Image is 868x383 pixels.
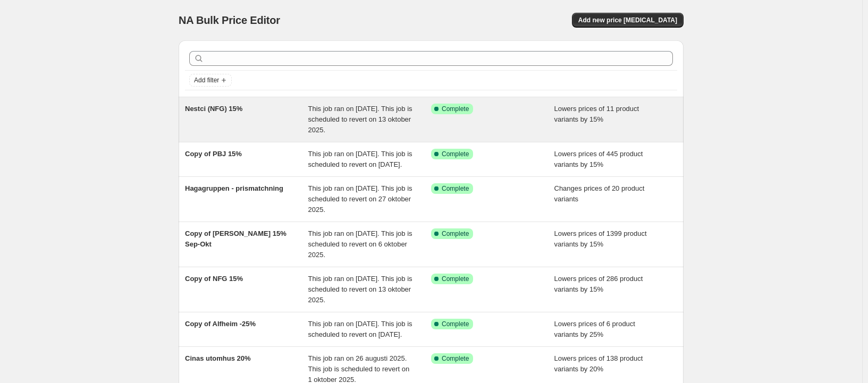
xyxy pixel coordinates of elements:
span: Add filter [194,76,219,84]
span: Nestci (NFG) 15% [185,105,242,113]
span: Changes prices of 20 product variants [554,184,645,203]
span: NA Bulk Price Editor [179,14,280,26]
span: Complete [442,229,469,238]
span: Hagagruppen - prismatchning [185,184,283,192]
span: Cinas utomhus 20% [185,354,251,362]
button: Add filter [189,74,232,87]
span: Lowers prices of 286 product variants by 15% [554,275,643,293]
span: Lowers prices of 6 product variants by 25% [554,320,635,338]
span: This job ran on [DATE]. This job is scheduled to revert on 6 oktober 2025. [308,229,412,259]
span: Complete [442,150,469,158]
span: This job ran on [DATE]. This job is scheduled to revert on [DATE]. [308,150,412,168]
span: This job ran on [DATE]. This job is scheduled to revert on 13 oktober 2025. [308,275,412,304]
span: Lowers prices of 138 product variants by 20% [554,354,643,373]
span: Complete [442,354,469,363]
span: Add new price [MEDICAL_DATA] [578,16,677,24]
span: Complete [442,320,469,328]
span: Lowers prices of 1399 product variants by 15% [554,229,647,248]
span: Complete [442,105,469,113]
span: Copy of Alfheim -25% [185,320,256,328]
span: Complete [442,275,469,283]
span: This job ran on [DATE]. This job is scheduled to revert on [DATE]. [308,320,412,338]
span: This job ran on [DATE]. This job is scheduled to revert on 27 oktober 2025. [308,184,412,214]
span: Copy of PBJ 15% [185,150,242,158]
span: Copy of NFG 15% [185,275,243,283]
span: Copy of [PERSON_NAME] 15% Sep-Okt [185,229,286,248]
span: Lowers prices of 11 product variants by 15% [554,105,639,123]
span: Lowers prices of 445 product variants by 15% [554,150,643,168]
span: Complete [442,184,469,193]
span: This job ran on [DATE]. This job is scheduled to revert on 13 oktober 2025. [308,105,412,134]
button: Add new price [MEDICAL_DATA] [572,13,684,28]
